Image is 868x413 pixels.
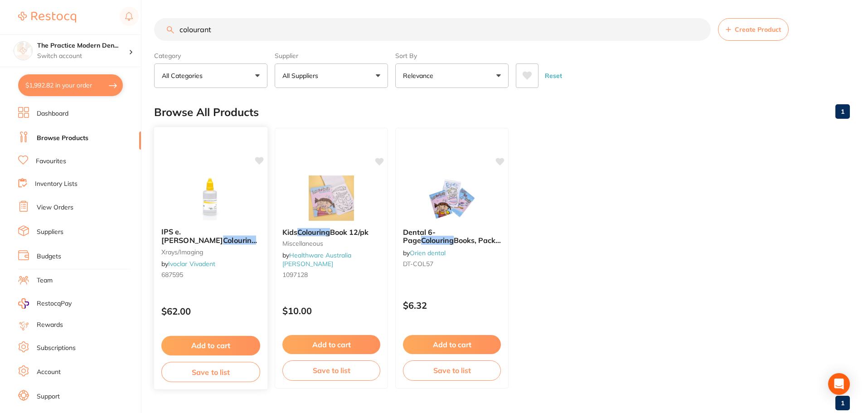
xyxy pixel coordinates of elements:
[282,360,380,380] button: Save to list
[181,175,240,220] img: IPS e.max ZirCAD Colouring Liquid Diluter 60ml
[36,157,66,166] a: Favourites
[282,335,380,354] button: Add to cart
[37,368,61,377] a: Account
[403,236,501,253] span: Books, Pack of 12
[161,248,260,255] small: xrays/imaging
[18,7,76,28] a: Restocq Logo
[403,360,501,380] button: Save to list
[37,41,129,50] h4: The Practice Modern Dentistry and Facial Aesthetics
[282,71,322,80] p: All Suppliers
[282,240,380,247] small: Miscellaneous
[542,63,565,88] button: Reset
[18,298,72,309] a: RestocqPay
[37,321,63,330] a: Rewards
[37,392,60,401] a: Support
[403,228,501,245] b: Dental 6-Page Colouring Books, Pack of 12
[18,74,123,96] button: $1,992.82 in your order
[154,106,259,119] h2: Browse All Products
[410,249,446,257] a: Orien dental
[37,228,63,237] a: Suppliers
[37,276,53,285] a: Team
[282,228,297,237] span: Kids
[282,251,351,267] span: by
[403,71,437,80] p: Relevance
[161,271,183,279] span: 687595
[18,298,29,309] img: RestocqPay
[282,228,380,236] b: Kids Colouring Book 12/pk
[161,260,215,268] span: by
[161,236,278,253] span: Liquid Diluter 60ml
[162,71,206,80] p: All Categories
[403,260,433,268] span: DT-COL57
[282,306,380,316] p: $10.00
[275,63,388,88] button: All Suppliers
[275,52,388,60] label: Supplier
[168,260,215,268] a: Ivoclar Vivadent
[297,228,330,237] em: Colouring
[735,26,781,33] span: Create Product
[395,63,509,88] button: Relevance
[37,344,76,353] a: Subscriptions
[37,52,129,61] p: Switch account
[835,102,850,121] a: 1
[37,299,72,308] span: RestocqPay
[161,306,260,316] p: $62.00
[395,52,509,60] label: Sort By
[282,271,308,279] span: 1097128
[37,134,88,143] a: Browse Products
[718,18,789,41] button: Create Product
[282,251,351,267] a: Healthware Australia [PERSON_NAME]
[828,373,850,395] div: Open Intercom Messenger
[403,300,501,311] p: $6.32
[403,335,501,354] button: Add to cart
[403,249,446,257] span: by
[35,180,78,189] a: Inventory Lists
[403,228,436,245] span: Dental 6-Page
[37,109,68,118] a: Dashboard
[421,236,454,245] em: Colouring
[18,12,76,23] img: Restocq Logo
[835,394,850,412] a: 1
[330,228,369,237] span: Book 12/pk
[154,63,267,88] button: All Categories
[422,175,481,221] img: Dental 6-Page Colouring Books, Pack of 12
[154,18,711,41] input: Search Products
[161,362,260,382] button: Save to list
[302,175,361,221] img: Kids Colouring Book 12/pk
[223,236,256,245] em: Colouring
[161,336,260,355] button: Add to cart
[37,252,61,261] a: Budgets
[161,228,260,244] b: IPS e.max ZirCAD Colouring Liquid Diluter 60ml
[14,42,32,60] img: The Practice Modern Dentistry and Facial Aesthetics
[161,227,223,245] span: IPS e.[PERSON_NAME]
[154,52,267,60] label: Category
[37,203,73,212] a: View Orders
